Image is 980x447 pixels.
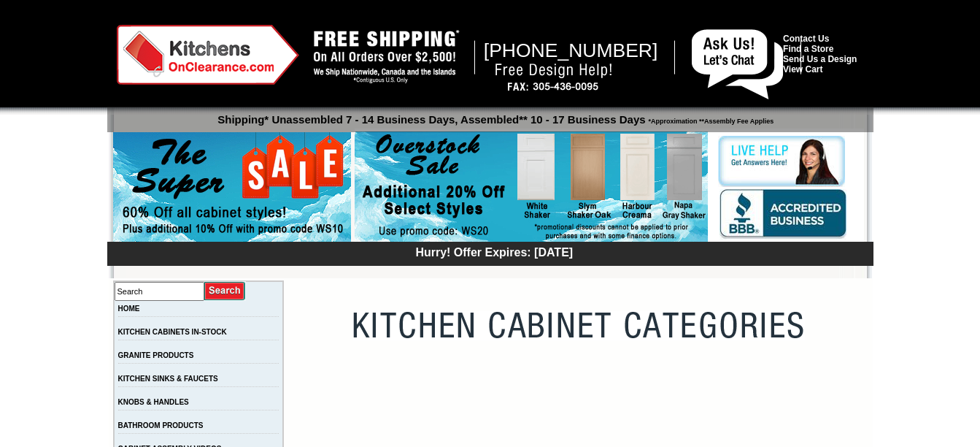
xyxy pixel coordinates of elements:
[783,64,822,74] a: View Cart
[118,375,218,383] a: KITCHEN SINKS & FAUCETS
[118,421,204,429] a: BATHROOM PRODUCTS
[117,25,299,85] img: Kitchens on Clearance Logo
[115,244,873,259] div: Hurry! Offer Expires: [DATE]
[115,107,873,126] p: Shipping* Unassembled 7 - 14 Business Days, Assembled** 10 - 17 Business Days
[646,114,774,125] span: *Approximation **Assembly Fee Applies
[118,351,194,359] a: GRANITE PRODUCTS
[118,398,189,406] a: KNOBS & HANDLES
[783,54,857,64] a: Send Us a Design
[118,305,140,313] a: HOME
[783,34,829,44] a: Contact Us
[204,281,246,301] input: Submit
[118,328,227,336] a: KITCHEN CABINETS IN-STOCK
[484,39,658,61] span: [PHONE_NUMBER]
[783,44,833,54] a: Find a Store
